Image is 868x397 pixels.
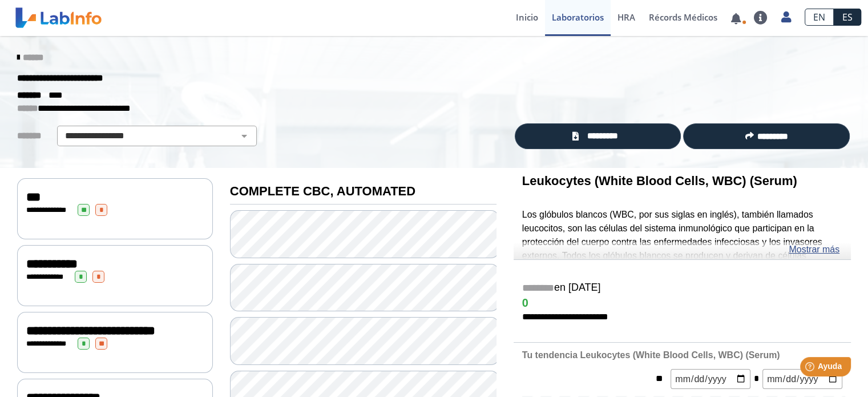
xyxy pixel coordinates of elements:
p: Los glóbulos blancos (WBC, por sus siglas en inglés), también llamados leucocitos, son las célula... [522,208,842,372]
a: ES [834,9,861,26]
h4: 0 [522,296,842,310]
a: EN [805,9,834,26]
b: COMPLETE CBC, AUTOMATED [230,184,415,198]
span: HRA [617,11,635,23]
b: Tu tendencia Leukocytes (White Blood Cells, WBC) (Serum) [522,350,780,360]
iframe: Help widget launcher [766,352,855,384]
b: Leukocytes (White Blood Cells, WBC) (Serum) [522,174,797,188]
a: Mostrar más [789,243,839,256]
h5: en [DATE] [522,282,842,295]
input: mm/dd/yyyy [762,369,842,389]
input: mm/dd/yyyy [671,369,750,389]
